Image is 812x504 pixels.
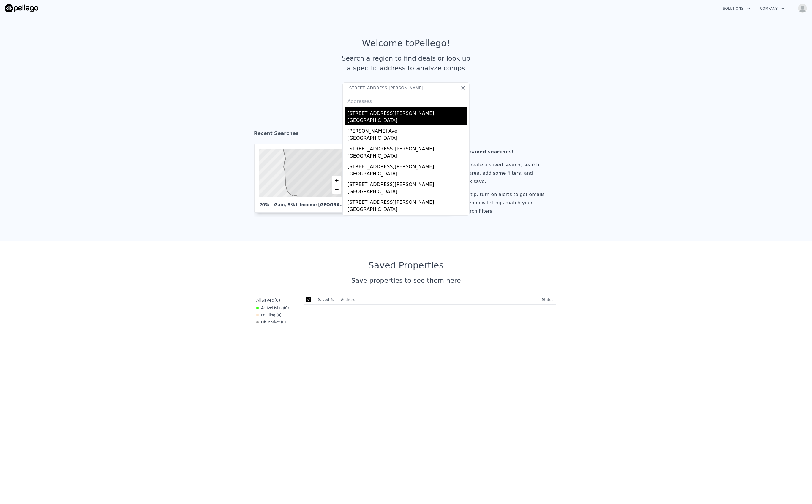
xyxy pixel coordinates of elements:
[347,135,467,143] div: [GEOGRAPHIC_DATA]
[256,320,286,325] div: Off Market ( 0 )
[339,53,473,73] div: Search a region to find deals or look up a specific address to analyze comps
[335,185,339,193] span: −
[347,196,467,206] div: [STREET_ADDRESS][PERSON_NAME]
[335,177,339,184] span: +
[347,188,467,196] div: [GEOGRAPHIC_DATA]
[347,152,467,161] div: [GEOGRAPHIC_DATA]
[347,206,467,214] div: [GEOGRAPHIC_DATA]
[261,306,289,310] span: Active ( 0 )
[256,297,280,303] div: All ( 0 )
[272,306,284,310] span: Listing
[347,170,467,179] div: [GEOGRAPHIC_DATA]
[462,161,547,186] div: To create a saved search, search an area, add some filters, and click save.
[342,82,470,93] input: Search an address or region...
[254,276,558,285] div: Save properties to see them here
[256,313,282,317] div: Pending ( 0 )
[755,3,789,14] button: Company
[254,260,558,271] div: Saved Properties
[718,3,755,14] button: Solutions
[339,295,540,305] th: Address
[332,176,341,185] a: Zoom in
[347,161,467,170] div: [STREET_ADDRESS][PERSON_NAME]
[347,117,467,125] div: [GEOGRAPHIC_DATA]
[259,197,344,208] div: 20%+ Gain, 5%+ Income [GEOGRAPHIC_DATA]
[345,93,467,107] div: Addresses
[254,125,558,144] div: Recent Searches
[316,295,339,304] th: Saved
[462,190,547,215] div: Pro tip: turn on alerts to get emails when new listings match your search filters.
[261,298,274,303] span: Saved
[347,125,467,135] div: [PERSON_NAME] Ave
[462,148,547,156] div: No saved searches!
[332,185,341,194] a: Zoom out
[347,107,467,117] div: [STREET_ADDRESS][PERSON_NAME]
[347,214,467,224] div: [STREET_ADDRESS][PERSON_NAME]
[540,295,556,305] th: Status
[362,38,450,49] div: Welcome to Pellego !
[347,179,467,188] div: [STREET_ADDRESS][PERSON_NAME]
[798,4,807,13] img: avatar
[5,4,38,12] img: Pellego
[254,144,354,213] a: 20%+ Gain, 5%+ Income [GEOGRAPHIC_DATA]
[347,143,467,152] div: [STREET_ADDRESS][PERSON_NAME]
